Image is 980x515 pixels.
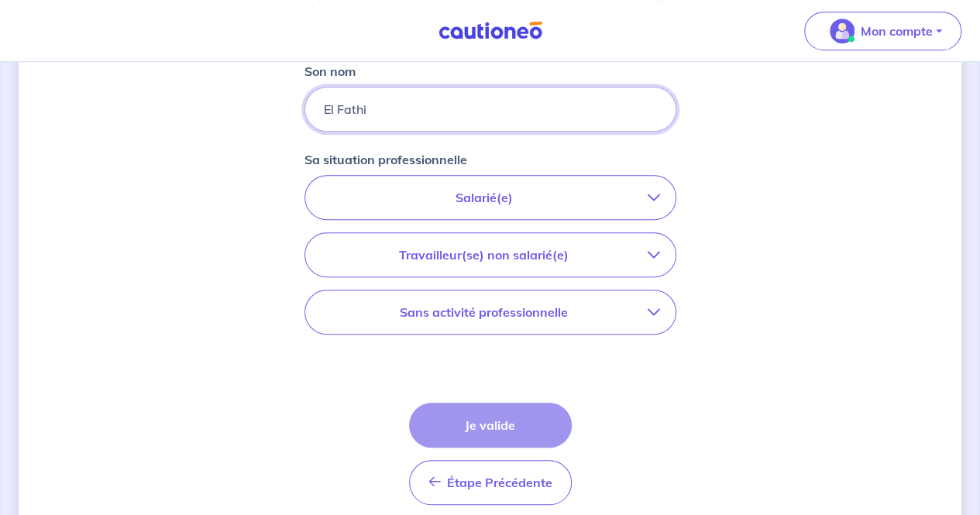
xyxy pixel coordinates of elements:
[447,475,552,490] span: Étape Précédente
[432,21,548,40] img: Cautioneo
[861,22,933,40] p: Mon compte
[304,62,356,81] p: Son nom
[304,150,467,169] p: Sa situation professionnelle
[321,188,648,207] p: Salarié(e)
[409,460,572,505] button: Étape Précédente
[830,19,854,43] img: illu_account_valid_menu.svg
[304,87,676,132] input: Doe
[305,176,676,219] button: Salarié(e)
[321,303,648,321] p: Sans activité professionnelle
[804,12,961,50] button: illu_account_valid_menu.svgMon compte
[305,290,676,334] button: Sans activité professionnelle
[305,233,676,276] button: Travailleur(se) non salarié(e)
[321,245,648,264] p: Travailleur(se) non salarié(e)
